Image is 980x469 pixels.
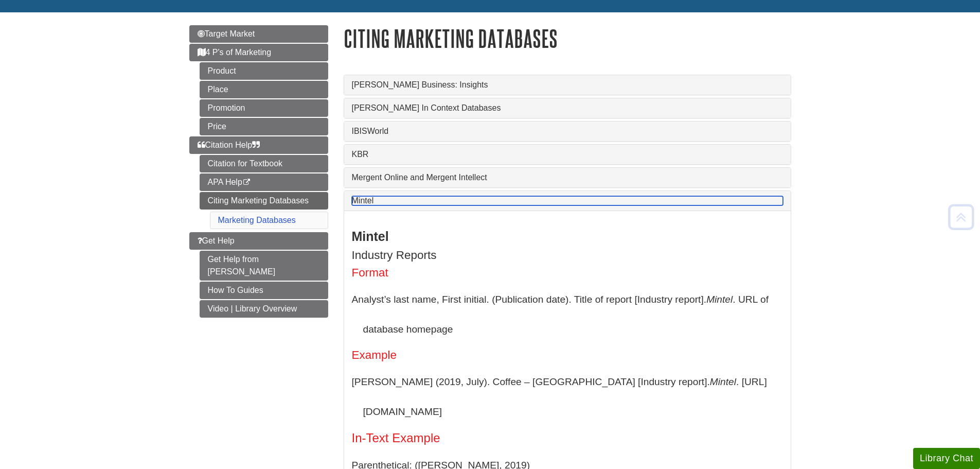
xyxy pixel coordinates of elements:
[200,282,328,299] a: How To Guides
[352,285,783,344] p: Analyst’s last name, First initial. (Publication date). Title of report [Industry report]. . URL ...
[710,376,736,387] i: Mintel
[913,448,980,469] button: Library Chat
[352,80,783,90] a: [PERSON_NAME] Business: Insights
[200,251,328,281] a: Get Help from [PERSON_NAME]
[945,210,977,224] a: Back to Top
[352,431,783,445] h5: In-Text Example
[198,29,255,38] span: Target Market
[218,216,296,224] a: Marketing Databases
[189,232,328,250] a: Get Help
[189,25,328,318] div: Guide Page Menu
[242,179,251,186] i: This link opens in a new window
[352,127,783,136] a: IBISWorld
[198,141,260,149] span: Citation Help
[352,367,783,426] p: [PERSON_NAME] (2019, July). Coffee – [GEOGRAPHIC_DATA] [Industry report]. . [URL][DOMAIN_NAME]
[200,192,328,210] a: Citing Marketing Databases
[352,150,783,159] a: KBR
[189,25,328,43] a: Target Market
[352,267,783,280] h4: Format
[189,136,328,154] a: Citation Help
[344,25,791,51] h1: Citing Marketing Databases
[198,236,235,245] span: Get Help
[352,249,783,262] h4: Industry Reports
[200,155,328,172] a: Citation for Textbook
[200,62,328,80] a: Product
[198,48,272,57] span: 4 P's of Marketing
[706,294,733,305] i: Mintel
[352,196,783,205] a: Mintel
[200,173,328,191] a: APA Help
[352,349,783,362] h4: Example
[189,44,328,61] a: 4 P's of Marketing
[200,81,328,98] a: Place
[200,300,328,318] a: Video | Library Overview
[200,118,328,135] a: Price
[352,229,389,244] strong: Mintel
[200,99,328,117] a: Promotion
[352,103,783,113] a: [PERSON_NAME] In Context Databases
[352,173,783,182] a: Mergent Online and Mergent Intellect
